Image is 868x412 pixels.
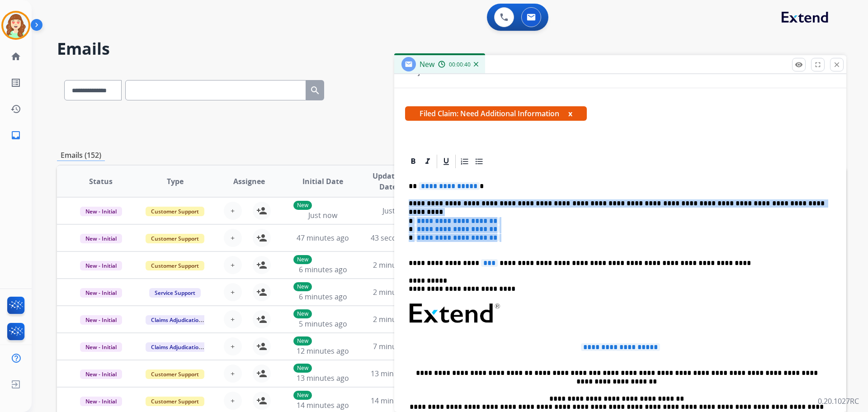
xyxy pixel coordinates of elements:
[80,342,122,352] span: New - Initial
[373,287,421,297] span: 2 minutes ago
[302,176,343,187] span: Initial Date
[373,314,421,324] span: 2 minutes ago
[224,202,242,220] button: +
[146,342,208,352] span: Claims Adjudication
[231,368,235,379] span: +
[80,207,122,216] span: New - Initial
[405,106,587,121] span: Filed Claim: Need Additional Information
[80,234,122,243] span: New - Initial
[10,130,21,141] mat-icon: inbox
[371,369,423,379] span: 13 minutes ago
[371,233,424,243] span: 43 seconds ago
[224,310,242,328] button: +
[310,85,321,96] mat-icon: search
[80,369,122,379] span: New - Initial
[256,287,267,298] mat-icon: person_add
[146,234,204,243] span: Customer Support
[449,61,471,68] span: 00:00:40
[373,260,421,270] span: 2 minutes ago
[80,261,122,270] span: New - Initial
[299,319,347,329] span: 5 minutes ago
[10,104,21,114] mat-icon: history
[420,59,434,69] span: New
[293,255,312,264] p: New
[231,232,235,243] span: +
[293,364,312,373] p: New
[224,229,242,247] button: +
[256,341,267,352] mat-icon: person_add
[231,395,235,406] span: +
[293,201,312,210] p: New
[224,337,242,355] button: +
[10,77,21,88] mat-icon: list_alt
[256,260,267,270] mat-icon: person_add
[373,341,421,351] span: 7 minutes ago
[231,287,235,298] span: +
[293,282,312,291] p: New
[371,396,423,406] span: 14 minutes ago
[146,315,208,325] span: Claims Adjudication
[368,170,409,192] span: Updated Date
[89,176,113,187] span: Status
[256,232,267,243] mat-icon: person_add
[231,260,235,270] span: +
[818,396,859,407] p: 0.20.1027RC
[293,391,312,400] p: New
[146,397,204,406] span: Customer Support
[256,314,267,325] mat-icon: person_add
[80,315,122,325] span: New - Initial
[146,261,204,270] span: Customer Support
[439,155,453,168] div: Underline
[308,210,337,220] span: Just now
[224,283,242,301] button: +
[293,309,312,318] p: New
[167,176,184,187] span: Type
[224,256,242,274] button: +
[458,155,472,168] div: Ordered List
[256,368,267,379] mat-icon: person_add
[224,365,242,383] button: +
[80,288,122,298] span: New - Initial
[3,13,28,38] img: avatar
[146,207,204,216] span: Customer Support
[231,314,235,325] span: +
[233,176,265,187] span: Assignee
[297,373,349,383] span: 13 minutes ago
[80,397,122,406] span: New - Initial
[568,108,572,119] button: x
[795,61,803,69] mat-icon: remove_red_eye
[293,336,312,346] p: New
[382,206,411,216] span: Just now
[814,61,822,69] mat-icon: fullscreen
[299,292,347,302] span: 6 minutes ago
[57,150,105,161] p: Emails (152)
[406,155,420,168] div: Bold
[149,288,201,298] span: Service Support
[833,61,841,69] mat-icon: close
[256,205,267,216] mat-icon: person_add
[57,40,846,58] h2: Emails
[224,392,242,410] button: +
[297,400,349,410] span: 14 minutes ago
[146,369,204,379] span: Customer Support
[256,395,267,406] mat-icon: person_add
[299,265,347,275] span: 6 minutes ago
[231,341,235,352] span: +
[472,155,486,168] div: Bullet List
[231,205,235,216] span: +
[297,346,349,356] span: 12 minutes ago
[10,51,21,62] mat-icon: home
[297,233,349,243] span: 47 minutes ago
[421,155,434,168] div: Italic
